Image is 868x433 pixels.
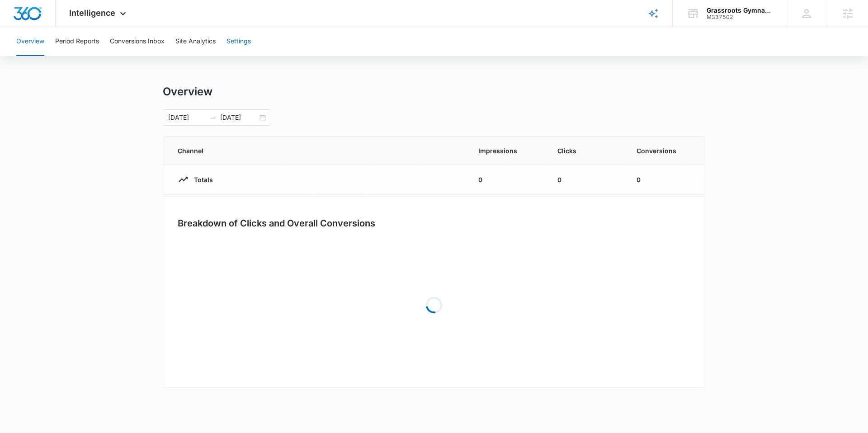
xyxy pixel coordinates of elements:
[707,14,773,20] div: account id
[557,146,615,155] span: Clicks
[707,7,773,14] div: account name
[163,85,212,99] h1: Overview
[189,175,213,184] p: Totals
[220,113,258,122] input: End date
[547,165,626,194] td: 0
[168,113,206,122] input: Start date
[478,146,536,155] span: Impressions
[209,114,217,121] span: to
[209,114,217,121] span: swap-right
[467,165,547,194] td: 0
[110,27,165,56] button: Conversions Inbox
[69,8,115,18] span: Intelligence
[16,27,44,56] button: Overview
[175,27,216,56] button: Site Analytics
[226,27,251,56] button: Settings
[55,27,99,56] button: Period Reports
[178,216,375,230] h3: Breakdown of Clicks and Overall Conversions
[626,165,705,194] td: 0
[178,146,457,155] span: Channel
[637,146,690,155] span: Conversions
